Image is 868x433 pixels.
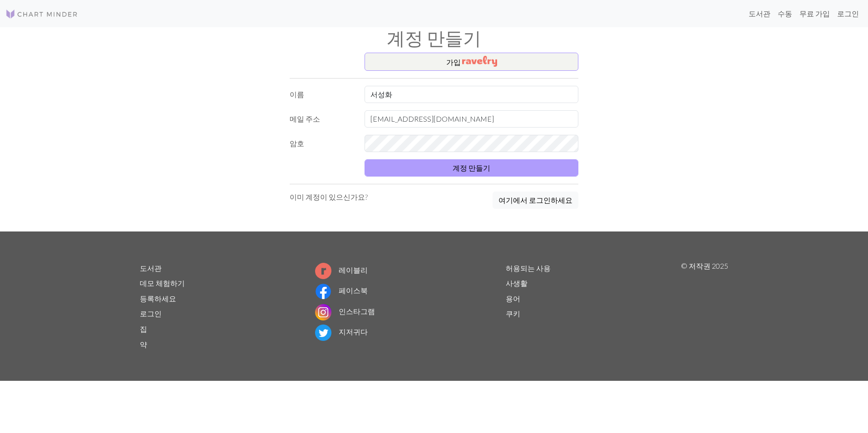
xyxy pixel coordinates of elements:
[833,5,863,23] a: 로그인
[315,304,331,320] img: 인스타그램 로고
[745,5,774,23] a: 도서관
[290,192,368,202] p: 이미 계정이 있으신가요?
[284,110,359,128] label: 메일 주소
[493,192,578,210] a: 여기에서 로그인하세요
[446,58,461,66] font: 가입
[315,327,368,336] a: 지저귀다
[5,9,78,20] img: 로고
[774,5,796,23] a: 수동
[506,294,520,303] a: 용어
[315,266,368,274] a: 레이블리
[506,309,520,318] a: 쿠키
[315,283,331,300] img: 페이스북 로고
[134,27,734,49] h1: 계정 만들기
[140,294,176,303] a: 등록하세요
[462,56,497,67] img: 레이블리
[140,279,185,287] a: 데모 체험하기
[284,86,359,103] label: 이름
[140,264,162,272] a: 도서관
[506,264,551,272] a: 허용되는 사용
[796,5,833,23] a: 무료 가입
[315,263,331,279] img: Ravelry 로고
[315,325,331,341] img: 트위터 로고
[506,279,528,287] a: 사생활
[681,261,728,352] p: © 저작권 2025
[284,135,359,152] label: 암호
[365,159,578,177] button: 계정 만들기
[493,192,578,209] button: 여기에서 로그인하세요
[140,309,162,318] a: 로그인
[140,340,147,349] a: 약
[315,307,375,315] a: 인스타그램
[140,325,147,333] a: 집
[315,286,368,295] a: 페이스북
[365,53,578,71] button: 가입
